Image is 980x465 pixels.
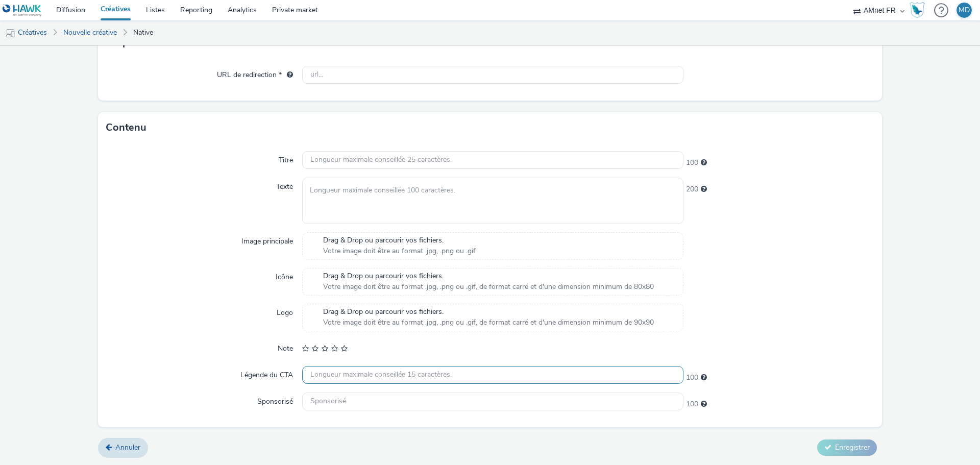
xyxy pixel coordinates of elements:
div: L'URL de redirection sera utilisée comme URL de validation avec certains SSP et ce sera l'URL de ... [282,70,293,80]
h3: Contenu [106,120,146,135]
span: Annuler [115,443,140,452]
a: Native [128,20,158,45]
label: Texte [272,178,297,192]
span: Votre image doit être au format .jpg, .png ou .gif, de format carré et d'une dimension minimum de... [323,282,654,292]
span: Drag & Drop ou parcourir vos fichiers. [323,235,476,246]
div: MD [959,3,970,18]
span: 100 [686,373,698,383]
label: Image principale [237,232,297,247]
span: Drag & Drop ou parcourir vos fichiers. [323,307,654,317]
a: Annuler [98,438,148,457]
div: Longueur maximale conseillée 100 caractères. [701,184,707,194]
span: 100 [686,158,698,168]
a: Nouvelle créative [58,20,122,45]
a: Hawk Academy [910,2,929,18]
label: Titre [275,151,297,165]
img: mobile [5,28,15,38]
label: Note [274,339,297,354]
label: Icône [272,268,297,282]
span: Votre image doit être au format .jpg, .png ou .gif, de format carré et d'une dimension minimum de... [323,317,654,328]
input: Sponsorisé [302,393,683,410]
input: Longueur maximale conseillée 25 caractères. [302,151,683,169]
span: 200 [686,184,698,194]
img: Hawk Academy [910,2,925,18]
div: Longueur maximale conseillée 25 caractères. [701,158,707,168]
span: 100 [686,399,698,409]
input: url... [302,66,683,84]
label: Légende du CTA [236,366,297,380]
label: Sponsorisé [253,393,297,407]
div: Longueur maximale conseillée 15 caractères. [701,373,707,383]
input: Longueur maximale conseillée 15 caractères. [302,366,683,384]
label: URL de redirection * [213,66,297,80]
label: Logo [273,304,297,318]
span: Enregistrer [835,443,870,452]
button: Enregistrer [817,439,877,456]
img: undefined Logo [3,4,42,17]
span: Drag & Drop ou parcourir vos fichiers. [323,271,654,281]
span: Votre image doit être au format .jpg, .png ou .gif [323,246,476,256]
div: Longueur maximale conseillée 100 caractères. [701,399,707,409]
